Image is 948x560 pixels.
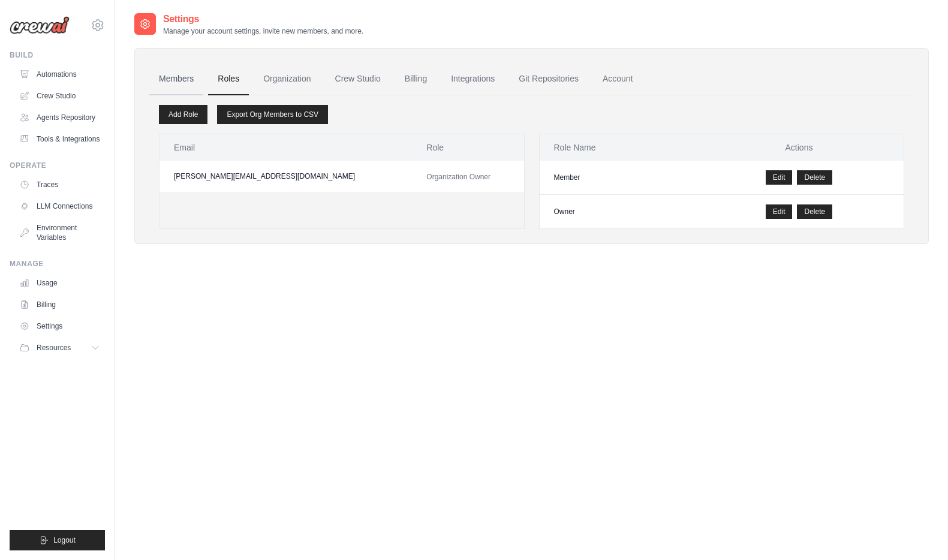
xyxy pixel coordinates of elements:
a: Settings [14,317,105,336]
a: Roles [208,63,249,95]
span: Logout [53,535,76,545]
button: Delete [797,170,832,185]
a: Account [593,63,643,95]
div: Build [10,50,105,60]
span: Organization Owner [426,173,490,181]
button: Logout [10,530,105,550]
th: Role [412,134,523,161]
a: Billing [14,295,105,314]
a: Billing [395,63,437,95]
div: Manage [10,259,105,269]
a: Automations [14,65,105,84]
a: Traces [14,175,105,194]
a: Tools & Integrations [14,130,105,149]
p: Manage your account settings, invite new members, and more. [163,26,363,36]
button: Delete [797,204,832,219]
td: [PERSON_NAME][EMAIL_ADDRESS][DOMAIN_NAME] [159,161,412,192]
a: Environment Variables [14,218,105,247]
th: Email [159,134,412,161]
h2: Settings [163,12,363,26]
a: Agents Repository [14,108,105,127]
td: Member [540,161,694,195]
a: Integrations [441,63,504,95]
a: Crew Studio [326,63,390,95]
span: Resources [37,343,71,353]
th: Role Name [540,134,694,161]
a: Crew Studio [14,86,105,106]
th: Actions [694,134,904,161]
a: Export Org Members to CSV [217,105,328,124]
a: LLM Connections [14,197,105,216]
a: Usage [14,273,105,293]
a: Add Role [159,105,207,124]
td: Owner [540,195,694,229]
button: Resources [14,338,105,357]
img: Logo [10,16,70,34]
a: Organization [254,63,320,95]
a: Git Repositories [509,63,588,95]
div: Operate [10,161,105,170]
a: Edit [766,170,793,185]
a: Members [149,63,203,95]
a: Edit [766,204,793,219]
